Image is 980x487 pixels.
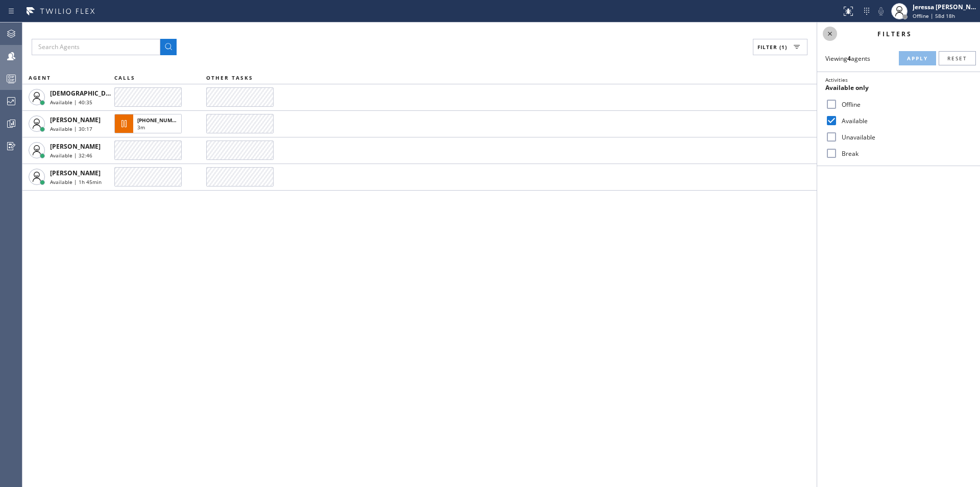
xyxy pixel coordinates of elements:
button: Apply [899,51,936,65]
strong: 4 [847,54,851,63]
label: Unavailable [838,133,972,142]
span: Reset [947,55,967,62]
span: CALLS [114,74,135,81]
div: Activities [825,76,972,83]
span: [PERSON_NAME] [50,115,101,124]
span: [PHONE_NUMBER] [137,117,184,124]
span: AGENT [29,74,51,81]
span: Available | 32:46 [50,152,92,159]
span: Offline | 58d 18h [913,12,955,19]
label: Offline [838,100,972,109]
div: Jeressa [PERSON_NAME] [913,3,977,11]
span: 3m [137,124,145,131]
span: [PERSON_NAME] [50,169,101,177]
span: Available only [825,83,869,92]
span: Filters [877,30,912,38]
button: [PHONE_NUMBER]3m [114,111,185,136]
button: Filter (1) [753,39,807,55]
span: Available | 1h 45min [50,178,102,185]
span: Apply [907,55,928,62]
span: Available | 30:17 [50,125,92,132]
button: Reset [939,51,976,65]
label: Available [838,117,972,125]
input: Search Agents [32,39,160,55]
span: Available | 40:35 [50,99,92,106]
span: [PERSON_NAME] [50,142,101,151]
button: Mute [874,4,888,18]
span: Viewing agents [825,54,870,63]
span: OTHER TASKS [206,74,253,81]
span: [DEMOGRAPHIC_DATA][PERSON_NAME] [50,89,170,98]
span: Filter (1) [757,43,787,51]
label: Break [838,149,972,158]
